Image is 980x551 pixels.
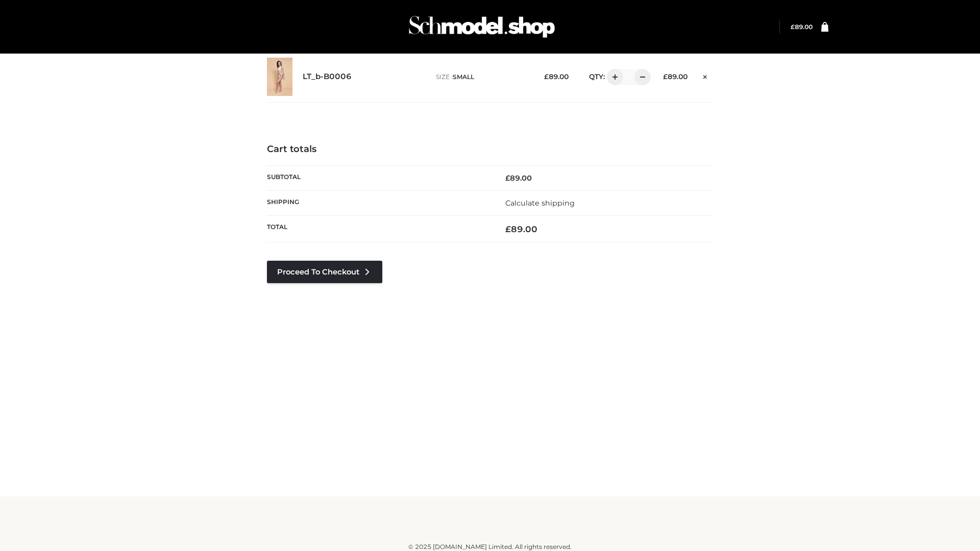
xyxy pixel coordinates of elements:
span: £ [505,224,511,234]
img: Schmodel Admin 964 [405,7,558,47]
span: £ [791,23,795,31]
span: £ [663,72,668,81]
bdi: 89.00 [663,72,688,81]
bdi: 89.00 [505,224,537,234]
a: Proceed to Checkout [267,261,382,283]
bdi: 89.00 [505,173,532,183]
th: Shipping [267,190,490,215]
a: £89.00 [791,23,813,31]
h4: Cart totals [267,144,713,155]
span: £ [544,72,549,81]
bdi: 89.00 [791,23,813,31]
div: QTY: [579,69,647,85]
a: Remove this item [698,69,713,82]
a: LT_b-B0006 [303,72,352,82]
a: Calculate shipping [505,198,575,208]
p: size : [436,72,528,82]
th: Subtotal [267,165,490,190]
img: LT_b-B0006 - SMALL [267,58,292,96]
span: £ [505,173,510,183]
span: SMALL [453,73,474,81]
bdi: 89.00 [544,72,569,81]
th: Total [267,216,490,243]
